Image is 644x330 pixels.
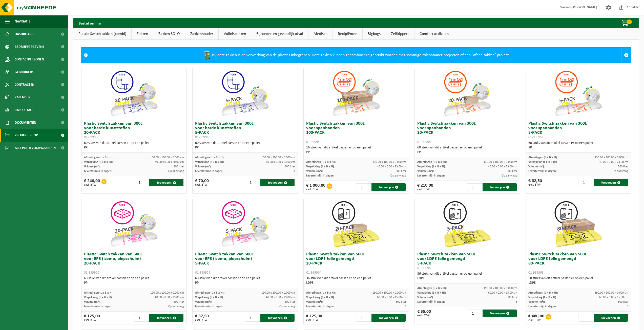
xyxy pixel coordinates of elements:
[251,28,308,40] a: Bijzonder en gevaarlijk afval
[618,165,628,168] span: 300 liter
[488,291,517,294] span: 60.00 x 0.00 x 15.00 cm
[134,314,149,322] input: 1
[15,53,44,66] span: Contactpersonen
[90,48,621,63] div: Bij deze zakken is de verwerking van de plastics inbegrepen. Deze zakken kunnen gecombineerd gebr...
[195,179,209,186] div: € 70,00
[195,314,209,322] div: € 37,50
[578,314,593,322] input: 1
[613,18,638,28] button: 0
[390,174,406,177] span: Op aanvraag
[84,252,184,275] h3: Plastic Switch zakken van 500L voor EPS (isomo, piepschuim) 20-PACK
[578,179,593,186] input: 1
[528,281,628,285] div: LDPE
[417,140,432,144] span: 01-999953
[294,170,295,173] span: 3
[84,170,112,173] span: Levertermijn in dagen:
[417,266,432,270] span: 01-999963
[84,281,184,285] div: PP
[84,300,100,303] span: Volume (m³):
[599,161,628,164] span: 40.00 x 0.00 x 23.00 cm
[356,183,371,191] input: 1
[528,141,628,150] div: 60 stuks van dit artikel passen er op een pallet
[417,276,517,281] div: LDPE
[306,319,322,322] span: excl. BTW
[195,136,210,139] span: 01-999949
[528,183,542,186] span: excl. BTW
[417,188,433,191] span: excl. BTW
[467,310,482,317] input: 1
[417,145,517,155] div: 60 stuks van dit artikel passen er op een pallet
[467,183,482,191] input: 1
[528,145,628,150] div: PP
[306,170,323,173] span: Volume (m³):
[84,136,99,139] span: 01-999950
[195,183,209,186] span: excl. BTW
[528,121,628,140] h3: Plastic Switch zakken van 300L voor spanbanden 5-PACK
[528,300,545,303] span: Volume (m³):
[306,296,335,299] span: Verpakking (L x B x H):
[261,156,295,159] span: 130.00 x 100.00 x 0.000 cm
[528,161,557,164] span: Verpakking (L x B x H):
[306,183,325,191] div: € 1 000,00
[219,28,251,40] a: Vuilnisbakken
[306,276,406,285] div: 36 stuks van dit artikel passen er op een pallet
[195,271,210,275] span: 01-999955
[306,140,321,144] span: 01-999954
[195,161,224,164] span: Verpakking (L x B x H):
[220,68,270,119] img: 01-999949
[417,170,434,173] span: Volume (m³):
[84,276,184,285] div: 60 stuks van dit artikel passen er op een pallet
[73,18,106,28] h2: Bestel online
[528,276,628,285] div: 50 stuks van dit artikel passen er op een pallet
[621,48,631,63] a: Sluit melding
[195,281,295,285] div: PP
[627,305,628,308] span: 3
[386,28,414,40] a: Zelfkippers
[372,291,406,294] span: 190.00 x 100.00 x 0.000 cm
[417,310,431,317] div: € 35,00
[417,183,433,191] div: € 210,00
[528,136,544,139] span: 01-999952
[15,28,34,40] span: Dashboard
[132,28,153,40] a: Zakken
[396,170,406,173] span: 300 liter
[372,161,406,164] span: 130.00 x 100.00 x 0.000 cm
[15,142,56,154] span: Acceptatievoorwaarden
[483,183,517,191] button: Toevoegen
[84,314,100,322] div: € 125,00
[84,165,100,168] span: Volume (m³):
[417,252,517,270] h3: Plastic Switch zakken van 500L voor LDPE folie gemengd 5-PACK
[594,314,628,322] button: Toevoegen
[306,188,325,191] span: excl. BTW
[84,156,113,159] span: Afmetingen (L x B x H):
[528,319,544,322] span: excl. BTW
[260,314,295,322] button: Toevoegen
[261,291,295,294] span: 190.00 x 100.00 x 0.000 cm
[502,174,517,177] span: Op aanvraag
[627,19,632,24] span: 0
[15,15,30,28] span: Navigatie
[260,179,295,186] button: Toevoegen
[528,305,556,308] span: Levertermijn in dagen:
[149,179,183,186] button: Toevoegen
[245,314,260,322] input: 1
[202,50,212,60] img: WB-0240-HPE-GN-50.png
[331,199,381,250] img: 01-999964
[15,116,36,129] span: Documenten
[306,174,334,177] span: Levertermijn in dagen:
[15,40,44,53] span: Bedrijfsgegevens
[155,296,184,299] span: 40.00 x 0.00 x 23.00 cm
[405,305,406,308] span: 3
[84,121,184,140] h3: Plastic Switch zakken van 300L voor harde kunststoffen 20-PACK
[528,170,556,173] span: Levertermijn in dagen:
[150,291,184,294] span: 190.00 x 100.00 x 0.000 cm
[285,300,295,303] span: 500 liter
[15,129,38,142] span: Product Shop
[528,156,558,159] span: Afmetingen (L x B x H):
[174,300,184,303] span: 500 liter
[84,183,100,186] span: excl. BTW
[84,145,184,150] div: PP
[306,145,406,155] div: 16 stuks van dit artikel passen er op een pallet
[417,300,445,303] span: Levertermijn in dagen:
[149,314,183,322] button: Toevoegen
